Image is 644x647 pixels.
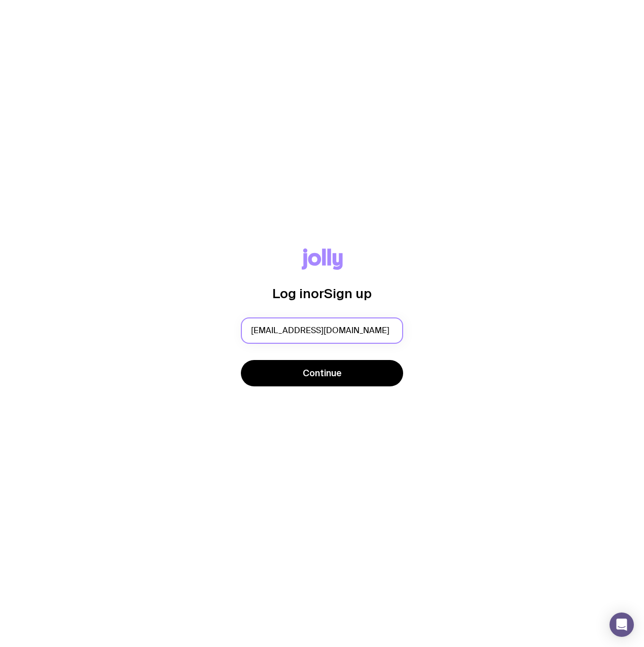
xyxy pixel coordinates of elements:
span: Continue [303,367,342,379]
span: Sign up [324,286,372,301]
button: Continue [241,360,403,386]
span: Log in [272,286,311,301]
span: or [311,286,324,301]
div: Open Intercom Messenger [610,613,634,637]
input: you@email.com [241,317,403,344]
